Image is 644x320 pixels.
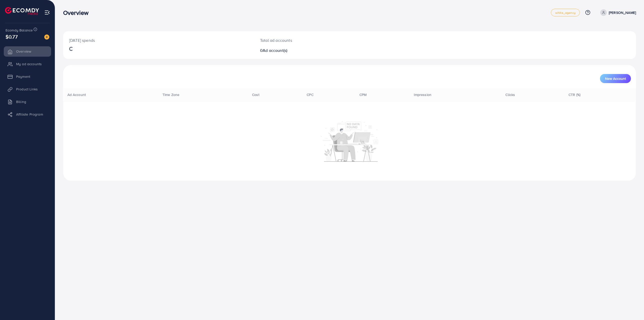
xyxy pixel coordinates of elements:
[555,11,576,14] span: white_agency
[44,34,49,40] img: image
[600,74,631,83] button: New Account
[6,28,33,33] span: Ecomdy Balance
[69,37,248,43] p: [DATE] spends
[6,33,18,40] span: $0.77
[260,37,391,43] p: Total ad accounts
[605,77,626,80] span: New Account
[63,9,93,16] h3: Overview
[260,48,391,53] h2: 0
[609,10,636,16] p: [PERSON_NAME]
[551,9,580,16] a: white_agency
[263,48,287,53] span: Ad account(s)
[44,10,50,15] img: menu
[5,7,39,15] img: logo
[598,9,636,16] a: [PERSON_NAME]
